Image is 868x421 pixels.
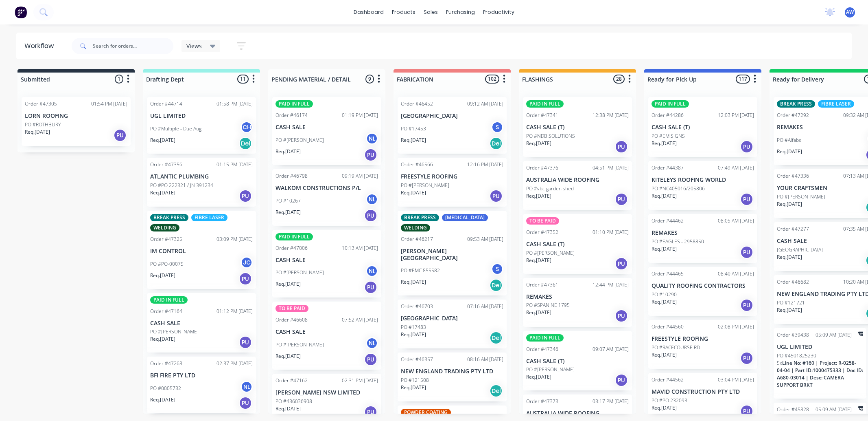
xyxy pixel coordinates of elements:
[526,293,629,300] p: REMAKES
[740,140,753,153] div: PU
[275,316,308,324] div: Order #46608
[526,346,558,353] div: Order #47346
[652,217,684,225] div: Order #44462
[366,337,378,349] div: NL
[740,405,753,418] div: PU
[191,214,227,221] div: FIBRE LASER
[526,257,551,264] p: Req. [DATE]
[275,389,378,396] p: [PERSON_NAME] NSW LIMITED
[401,303,433,310] div: Order #46703
[652,270,684,278] div: Order #44465
[272,302,381,370] div: TO BE PAIDOrder #4660807:52 AM [DATE]CASH SALEPO #[PERSON_NAME]NLReq.[DATE]PU
[615,374,628,387] div: PU
[366,193,378,205] div: NL
[150,296,188,304] div: PAID IN FULL
[777,201,802,208] p: Req. [DATE]
[777,359,863,388] span: Line No: #160 | Project: R-0258-04-04 | Part ID:1000475333 | Doc ID: A680-03014 | Desc: CAMERA SU...
[150,260,184,268] p: PO #PO-00075
[526,217,559,225] div: TO BE PAID
[652,323,684,331] div: Order #44560
[818,100,854,108] div: FIBRE LASER
[593,346,629,353] div: 09:07 AM [DATE]
[652,238,704,245] p: PO #EAGLES - 2958850
[398,353,507,401] div: Order #4635708:16 AM [DATE]NEW ENGLAND TRADING PTY LTDPO #121508Req.[DATE]Del
[275,245,308,252] div: Order #47006
[150,125,201,132] p: PO #Multiple - Due Aug
[718,323,754,331] div: 02:08 PM [DATE]
[364,209,377,222] div: PU
[526,140,551,147] p: Req. [DATE]
[490,190,503,203] div: PU
[615,193,628,206] div: PU
[401,377,429,384] p: PO #121508
[93,38,173,54] input: Search for orders...
[401,315,503,322] p: [GEOGRAPHIC_DATA]
[275,341,324,348] p: PO #[PERSON_NAME]
[526,112,558,119] div: Order #47341
[777,137,801,144] p: PO #Alfabs
[275,328,378,335] p: CASH SALE
[523,97,632,157] div: PAID IN FULLOrder #4734112:38 PM [DATE]CASH SALE (T)PO #NDB SOLUTIONSReq.[DATE]PU
[523,214,632,274] div: TO BE PAIDOrder #4735201:10 PM [DATE]CASH SALE (T)PO #[PERSON_NAME]Req.[DATE]PU
[114,129,127,142] div: PU
[652,376,684,384] div: Order #44562
[401,278,426,286] p: Req. [DATE]
[526,124,629,131] p: CASH SALE (T)
[150,236,182,243] div: Order #47325
[740,352,753,365] div: PU
[342,316,378,324] div: 07:52 AM [DATE]
[275,137,324,144] p: PO #[PERSON_NAME]
[272,230,381,298] div: PAID IN FULLOrder #4700610:13 AM [DATE]CASH SALEPO #[PERSON_NAME]NLReq.[DATE]PU
[652,298,677,306] p: Req. [DATE]
[777,359,782,366] span: 5 x
[398,97,507,154] div: Order #4645209:12 AM [DATE][GEOGRAPHIC_DATA]PO #17453SReq.[DATE]Del
[467,303,503,310] div: 07:16 AM [DATE]
[275,100,313,108] div: PAID IN FULL
[275,353,301,360] p: Req. [DATE]
[150,173,253,180] p: ATLANTIC PLUMBING
[526,281,558,289] div: Order #47361
[652,388,754,395] p: MAVID CONSTRUCTION PTY LTD
[91,100,127,108] div: 01:54 PM [DATE]
[275,305,308,312] div: TO BE PAID
[777,278,809,286] div: Order #46682
[15,6,27,18] img: Factory
[652,344,700,351] p: PO #RACECOURSE RD
[150,372,253,379] p: BFI FIRE PTY LTD
[648,97,757,157] div: PAID IN FULLOrder #4428612:03 PM [DATE]CASH SALE (T)PO #EM SIGNSReq.[DATE]PU
[777,406,809,413] div: Order #45828
[398,158,507,207] div: Order #4656612:16 PM [DATE]FREESTYLE ROOFINGPO #[PERSON_NAME]Req.[DATE]PU
[342,377,378,384] div: 02:31 PM [DATE]
[364,281,377,294] div: PU
[777,112,809,119] div: Order #47292
[740,193,753,206] div: PU
[718,217,754,225] div: 08:05 AM [DATE]
[740,299,753,312] div: PU
[648,320,757,369] div: Order #4456002:08 PM [DATE]FREESTYLE ROOFINGPO #RACECOURSE RDReq.[DATE]PU
[150,248,253,255] p: IM CONTROL
[490,331,503,344] div: Del
[652,282,754,289] p: QUALITY ROOFING CONTRACTORS
[272,169,381,226] div: Order #4679809:19 AM [DATE]WALKOM CONSTRUCTIONS P/LPO #10267NLReq.[DATE]PU
[442,214,488,221] div: [MEDICAL_DATA]
[593,281,629,289] div: 12:44 PM [DATE]
[467,356,503,363] div: 08:16 AM [DATE]
[652,185,705,192] p: PO #NC405016/205806
[147,293,256,353] div: PAID IN FULLOrder #4716401:12 PM [DATE]CASH SALEPO #[PERSON_NAME]Req.[DATE]PU
[401,368,503,375] p: NEW ENGLAND TRADING PTY LTD
[777,306,802,314] p: Req. [DATE]
[777,148,802,155] p: Req. [DATE]
[467,236,503,243] div: 09:53 AM [DATE]
[150,214,188,221] div: BREAK PRESS
[526,192,551,200] p: Req. [DATE]
[442,6,479,18] div: purchasing
[652,335,754,342] p: FREESTYLE ROOFING
[526,100,564,108] div: PAID IN FULL
[648,267,757,316] div: Order #4446508:40 AM [DATE]QUALITY ROOFING CONTRACTORSPO #10290Req.[DATE]PU
[615,257,628,270] div: PU
[777,225,809,233] div: Order #47277
[147,211,256,289] div: BREAK PRESSFIBRE LASERWELDINGOrder #4732503:09 PM [DATE]IM CONTROLPO #PO-00075JCReq.[DATE]PU
[401,125,426,132] p: PO #17453
[774,328,866,399] div: Order #3943805:09 AM [DATE]UGL LIMITEDPO #45018252305xLine No: #160 | Project: R-0258-04-04 | Par...
[479,6,518,18] div: productivity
